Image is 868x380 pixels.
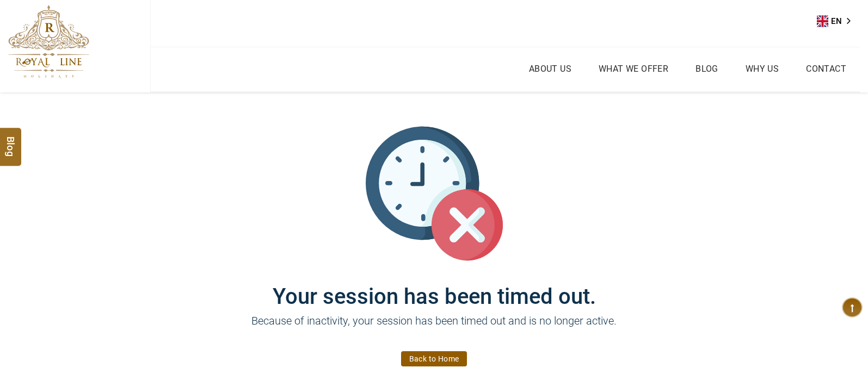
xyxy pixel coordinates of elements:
a: EN [817,13,858,29]
a: Blog [693,61,721,77]
a: About Us [526,61,574,77]
div: Language [817,13,858,29]
p: Because of inactivity, your session has been timed out and is no longer active. [108,313,761,345]
a: Contact [803,61,849,77]
aside: Language selected: English [817,13,858,29]
img: session_time_out.svg [366,125,503,262]
img: The Royal Line Holidays [8,5,89,78]
a: What we Offer [596,61,671,77]
span: Blog [4,136,18,145]
h1: Your session has been timed out. [108,262,761,309]
a: Back to Home [401,351,467,366]
a: Why Us [743,61,781,77]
